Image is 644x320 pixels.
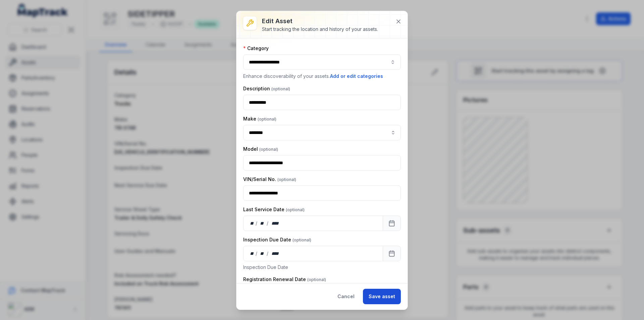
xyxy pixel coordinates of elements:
[256,250,258,257] div: /
[363,289,401,304] button: Save asset
[243,125,401,140] input: asset-edit:cf[8261eee4-602e-4976-b39b-47b762924e3f]-label
[243,276,326,283] label: Registration Renewal Date
[249,250,256,257] div: day,
[258,250,267,257] div: month,
[243,236,311,243] label: Inspection Due Date
[243,116,276,122] label: Make
[383,216,401,231] button: Calendar
[243,45,269,52] label: Category
[258,220,267,227] div: month,
[269,220,281,227] div: year,
[383,246,401,261] button: Calendar
[256,220,258,227] div: /
[267,220,269,227] div: /
[243,206,305,213] label: Last Service Date
[262,16,378,26] h3: Edit asset
[243,264,401,271] p: Inspection Due Date
[267,250,269,257] div: /
[330,73,383,80] button: Add or edit categories
[243,176,296,183] label: VIN/Serial No.
[243,85,290,92] label: Description
[243,73,401,80] p: Enhance discoverability of your assets.
[249,220,256,227] div: day,
[262,26,378,33] div: Start tracking the location and history of your assets.
[269,250,281,257] div: year,
[332,289,360,304] button: Cancel
[243,146,278,152] label: Model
